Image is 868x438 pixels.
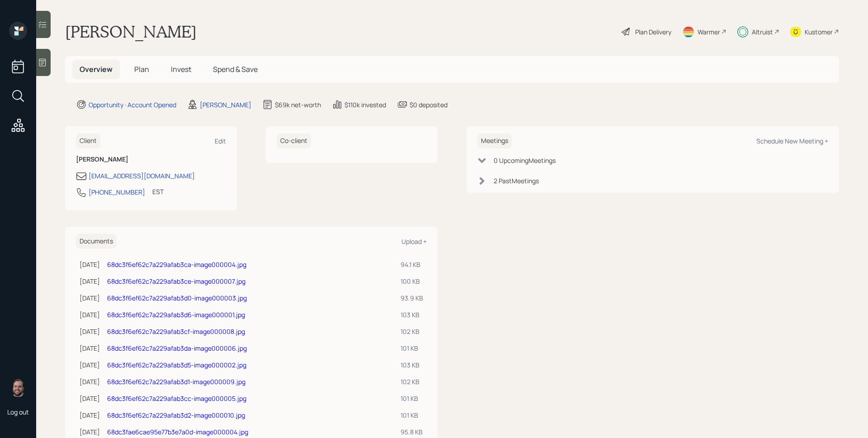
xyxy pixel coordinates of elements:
[80,394,100,403] div: [DATE]
[80,360,100,370] div: [DATE]
[80,293,100,303] div: [DATE]
[80,427,100,437] div: [DATE]
[756,137,828,145] div: Schedule New Meeting +
[401,327,423,336] div: 102 KB
[401,260,423,269] div: 94.1 KB
[494,176,539,186] div: 2 Past Meeting s
[401,410,423,420] div: 101 KB
[80,64,113,74] span: Overview
[401,276,423,286] div: 100 KB
[76,234,117,249] h6: Documents
[107,361,246,369] a: 68dc3f6ef62c7a229afab3d5-image000002.jpg
[107,411,245,419] a: 68dc3f6ef62c7a229afab3d2-image000010.jpg
[107,294,247,302] a: 68dc3f6ef62c7a229afab3d0-image000003.jpg
[277,133,311,148] h6: Co-client
[107,428,248,436] a: 68dc3fae6cae95e77b3e7a0d-image000004.jpg
[89,187,145,197] div: [PHONE_NUMBER]
[76,156,226,163] h6: [PERSON_NAME]
[635,27,671,37] div: Plan Delivery
[401,360,423,370] div: 103 KB
[107,327,245,336] a: 68dc3f6ef62c7a229afab3cf-image000008.jpg
[107,260,246,269] a: 68dc3f6ef62c7a229afab3ca-image000004.jpg
[752,27,773,37] div: Altruist
[80,410,100,420] div: [DATE]
[805,27,833,37] div: Kustomer
[134,64,149,74] span: Plan
[698,27,720,37] div: Warmer
[215,137,226,145] div: Edit
[213,64,258,74] span: Spend & Save
[401,293,423,303] div: 93.9 KB
[401,343,423,353] div: 101 KB
[65,22,197,42] h1: [PERSON_NAME]
[107,377,245,386] a: 68dc3f6ef62c7a229afab3d1-image000009.jpg
[107,277,245,286] a: 68dc3f6ef62c7a229afab3ce-image000007.jpg
[152,187,164,196] div: EST
[80,310,100,319] div: [DATE]
[494,156,556,165] div: 0 Upcoming Meeting s
[7,408,29,416] div: Log out
[410,100,448,109] div: $0 deposited
[401,394,423,403] div: 101 KB
[80,327,100,336] div: [DATE]
[401,427,423,437] div: 95.8 KB
[9,379,27,397] img: james-distasi-headshot.png
[80,377,100,386] div: [DATE]
[107,310,245,319] a: 68dc3f6ef62c7a229afab3d6-image000001.jpg
[76,133,100,148] h6: Client
[80,343,100,353] div: [DATE]
[171,64,191,74] span: Invest
[401,237,427,246] div: Upload +
[80,276,100,286] div: [DATE]
[477,133,512,148] h6: Meetings
[401,310,423,319] div: 103 KB
[80,260,100,269] div: [DATE]
[107,344,247,352] a: 68dc3f6ef62c7a229afab3da-image000006.jpg
[275,100,321,109] div: $69k net-worth
[89,100,176,109] div: Opportunity · Account Opened
[344,100,386,109] div: $110k invested
[89,171,195,181] div: [EMAIL_ADDRESS][DOMAIN_NAME]
[401,377,423,386] div: 102 KB
[107,394,246,403] a: 68dc3f6ef62c7a229afab3cc-image000005.jpg
[200,100,251,109] div: [PERSON_NAME]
